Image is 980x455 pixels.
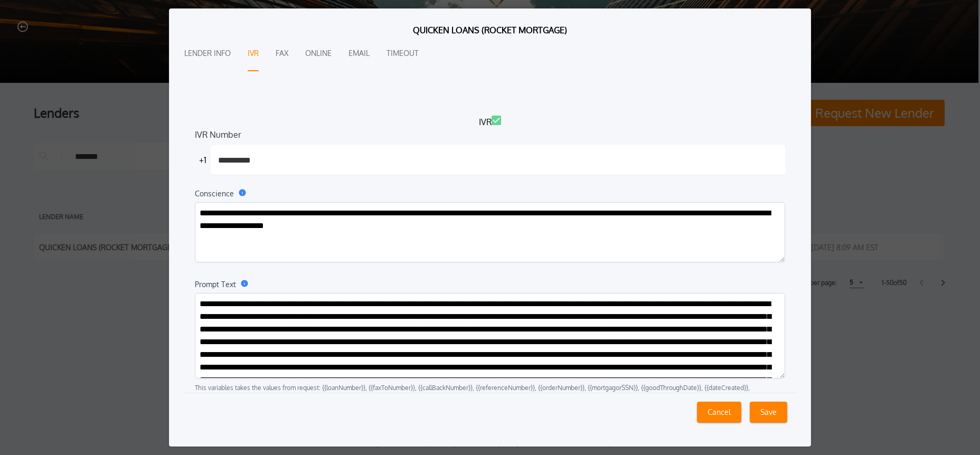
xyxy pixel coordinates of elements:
[276,36,288,71] button: Fax
[195,384,785,401] p: This variables takes the values from request: {{loanNumber}}, {{faxToNumber}}, {{callBackNumber}}...
[195,279,236,290] label: Prompt Text
[750,402,787,423] button: Save
[195,116,785,128] label: IVR
[248,36,259,71] button: IVR
[697,402,741,423] button: Cancel
[348,36,370,71] button: Email
[195,149,211,170] span: +1
[184,24,796,36] h2: QUICKEN LOANS (ROCKET MORTGAGE)
[195,188,234,199] label: Conscience
[195,128,241,137] label: IVR Number
[387,36,419,71] button: Timeout
[305,36,332,71] button: Online
[184,36,231,71] button: Lender Info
